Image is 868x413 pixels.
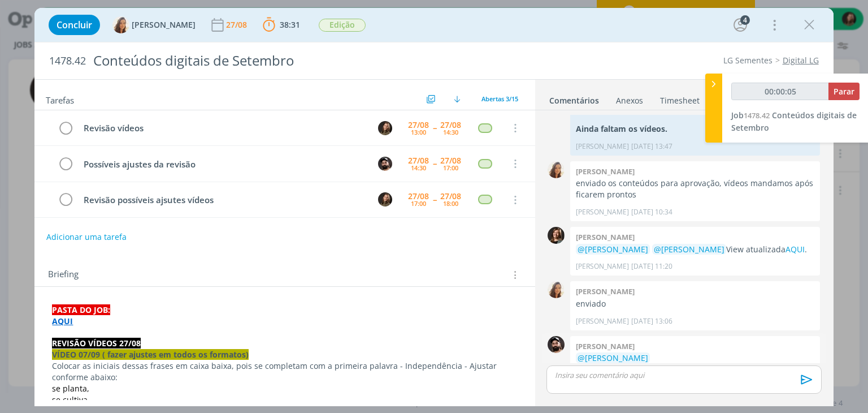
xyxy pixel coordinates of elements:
p: enviado os conteúdos para aprovação, vídeos mandamos após ficarem prontos [576,178,814,201]
span: se planta, [52,383,89,394]
p: Colocar as iniciais dessas frases em caixa baixa, pois se completam com a primeira palavra - Inde... [52,360,517,383]
button: 4 [731,16,749,34]
strong: PASTA DO JOB: [52,304,110,315]
span: [DATE] 10:34 [631,207,672,217]
span: [DATE] 11:20 [631,261,672,272]
div: Possíveis ajustes da revisão [79,157,367,171]
div: 27/08 [226,21,249,29]
button: Parar [828,83,860,100]
a: Timesheet [659,90,700,106]
img: B [378,157,392,171]
span: [DATE] 13:06 [631,316,672,326]
div: 13:00 [411,129,426,135]
div: Anexos [616,95,643,106]
a: LG Sementes [723,55,772,66]
p: View atualizada . [576,244,814,255]
img: V [548,161,565,178]
span: 38:31 [280,19,300,30]
img: V [112,16,129,33]
img: L [548,227,565,244]
button: V[PERSON_NAME] [112,16,196,33]
button: J [377,191,394,208]
span: [PERSON_NAME] [132,21,196,29]
button: B [377,155,394,172]
span: se cultiva, [52,394,90,405]
span: Edição [319,19,366,32]
span: @[PERSON_NAME] [578,244,648,255]
b: [PERSON_NAME] [576,232,635,242]
img: J [378,192,392,206]
span: Briefing [48,268,79,282]
div: 27/08 [440,192,461,200]
span: -- [433,196,436,204]
span: Parar [834,86,854,97]
div: dialog [34,8,833,406]
button: 38:31 [260,16,303,34]
span: Abertas 3/15 [481,94,518,103]
a: AQUI [785,244,805,255]
span: 1478.42 [744,110,770,121]
img: J [378,121,392,135]
b: [PERSON_NAME] [576,341,635,351]
img: B [548,336,565,353]
div: 27/08 [440,157,461,165]
div: Conteúdos digitais de Setembro [88,47,493,75]
span: [DATE] 13:47 [631,141,672,152]
div: 27/08 [408,157,429,165]
div: 18:00 [443,200,458,206]
span: 1478.42 [49,55,86,67]
img: arrow-down.svg [454,96,461,102]
p: [PERSON_NAME] [576,316,629,326]
strong: VÍDEO 07/09 ( fazer ajustes em todos os formatos) [52,349,249,360]
span: Concluir [57,20,92,29]
button: Adicionar uma tarefa [46,227,127,247]
span: Tarefas [46,92,74,106]
div: 14:30 [443,129,458,135]
p: [PERSON_NAME] [576,261,629,272]
span: @[PERSON_NAME] [654,244,724,255]
p: conteudos e [576,352,814,376]
div: Revisão vídeos [79,121,367,135]
div: 17:00 [443,165,458,171]
p: enviado [576,298,814,309]
b: [PERSON_NAME] [576,166,635,177]
span: Conteúdos digitais de Setembro [731,110,857,133]
a: Comentários [549,90,600,106]
div: 27/08 [440,121,461,129]
button: J [377,119,394,136]
div: 14:30 [411,165,426,171]
div: 4 [740,15,750,25]
button: Concluir [49,15,100,35]
span: -- [433,124,436,132]
p: [PERSON_NAME] [576,141,629,152]
strong: Ainda faltam os vídeos. [576,123,667,134]
a: Digital LG [783,55,819,66]
div: 27/08 [408,192,429,200]
img: V [548,281,565,298]
a: Job1478.42Conteúdos digitais de Setembro [731,110,857,133]
a: AQUI [52,316,73,326]
div: Revisão possíveis ajsutes vídeos [79,193,367,207]
div: 27/08 [408,121,429,129]
p: [PERSON_NAME] [576,207,629,217]
div: 17:00 [411,200,426,206]
button: Edição [318,18,366,32]
span: -- [433,160,436,167]
b: [PERSON_NAME] [576,286,635,296]
strong: REVISÃO VÍDEOS 27/08 [52,338,141,349]
span: @[PERSON_NAME] [578,352,648,363]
